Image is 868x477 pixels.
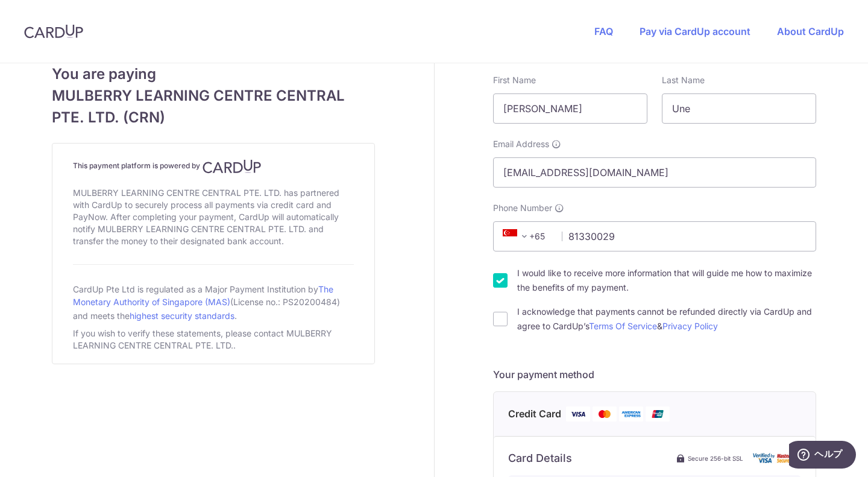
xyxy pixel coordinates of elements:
span: Credit Card [508,406,561,422]
img: Visa [566,406,590,422]
span: You are paying [52,63,375,85]
label: I would like to receive more information that will guide me how to maximize the benefits of my pa... [517,266,816,295]
label: First Name [493,74,536,86]
a: Privacy Policy [662,321,718,331]
a: FAQ [594,25,613,37]
span: Email Address [493,138,549,150]
img: CardUp [24,24,83,39]
img: Union Pay [646,406,670,422]
h6: Card Details [508,451,572,466]
a: Pay via CardUp account [640,25,750,37]
span: +65 [503,229,532,244]
span: MULBERRY LEARNING CENTRE CENTRAL PTE. LTD. (CRN) [52,85,375,128]
a: About CardUp [777,25,844,37]
img: American Express [619,406,643,422]
img: Mastercard [593,406,617,422]
h5: Your payment method [493,367,816,382]
img: CardUp [203,159,262,174]
label: I acknowledge that payments cannot be refunded directly via CardUp and agree to CardUp’s & [517,305,816,333]
h4: This payment platform is powered by [73,159,354,174]
a: Terms Of Service [589,321,657,331]
input: First name [493,93,647,124]
div: MULBERRY LEARNING CENTRE CENTRAL PTE. LTD. has partnered with CardUp to securely process all paym... [73,185,354,250]
div: If you wish to verify these statements, please contact MULBERRY LEARNING CENTRE CENTRAL PTE. LTD.. [73,325,354,354]
input: Email address [493,157,816,188]
a: highest security standards [130,311,234,321]
input: Last name [662,93,816,124]
span: +65 [499,229,553,244]
iframe: ウィジェットを開いて詳しい情報を確認できます [789,441,856,471]
span: Secure 256-bit SSL [688,453,743,463]
label: Last Name [662,74,705,86]
div: CardUp Pte Ltd is regulated as a Major Payment Institution by (License no.: PS20200484) and meets... [73,279,354,325]
span: Phone Number [493,202,552,214]
img: card secure [753,453,801,463]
